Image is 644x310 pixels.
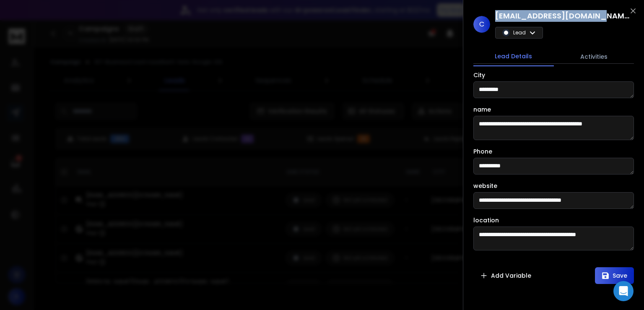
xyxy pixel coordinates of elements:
label: Phone [473,148,492,154]
label: location [473,217,499,223]
label: name [473,107,491,112]
button: Lead Details [473,47,554,66]
span: C [473,16,490,33]
label: website [473,183,497,189]
h1: [EMAIL_ADDRESS][DOMAIN_NAME] [495,10,629,22]
p: Lead [513,29,526,36]
label: City [473,72,485,78]
button: Save [595,267,634,284]
div: Open Intercom Messenger [613,281,634,301]
button: Activities [554,47,634,66]
button: Add Variable [473,267,538,284]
